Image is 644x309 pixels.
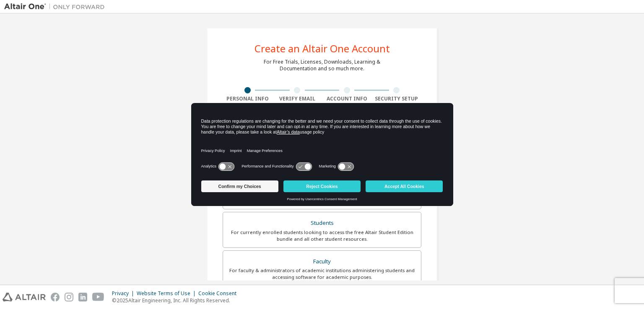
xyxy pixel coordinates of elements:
[228,267,416,281] div: For faculty & administrators of academic institutions administering students and accessing softwa...
[273,95,322,102] div: Verify Email
[92,293,104,301] img: youtube.svg
[372,95,422,102] div: Security Setup
[254,44,390,54] div: Create an Altair One Account
[228,217,416,229] div: Students
[322,95,372,102] div: Account Info
[112,297,241,304] p: © 2025 Altair Engineering, Inc. All Rights Reserved.
[137,290,198,297] div: Website Terms of Use
[228,229,416,242] div: For currently enrolled students looking to access the free Altair Student Edition bundle and all ...
[112,290,137,297] div: Privacy
[198,290,241,297] div: Cookie Consent
[78,293,87,301] img: linkedin.svg
[264,59,380,72] div: For Free Trials, Licenses, Downloads, Learning & Documentation and so much more.
[3,293,46,301] img: altair_logo.svg
[228,256,416,268] div: Faculty
[65,293,73,301] img: instagram.svg
[223,95,273,102] div: Personal Info
[4,3,109,11] img: Altair One
[51,293,60,301] img: facebook.svg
